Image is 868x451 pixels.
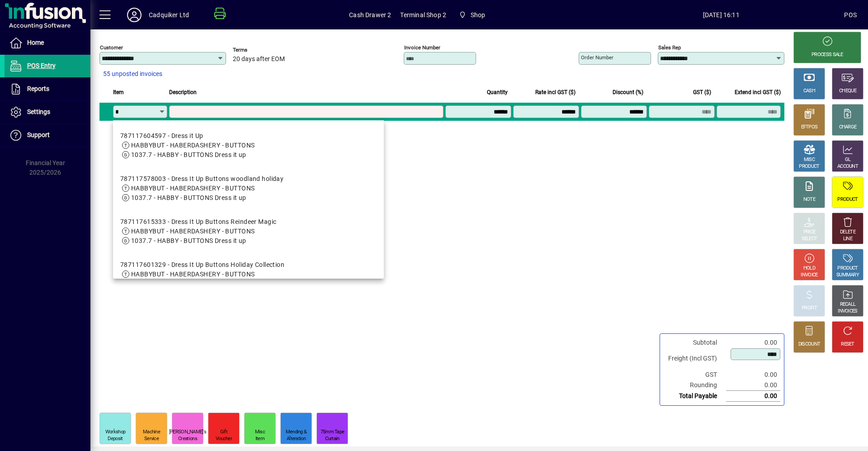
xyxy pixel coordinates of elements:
a: Home [5,32,90,54]
div: RECALL [840,301,856,308]
div: Item [255,436,264,442]
div: 787117578003 - Dress It Up Buttons woodland holiday [120,174,283,184]
span: Cash Drawer 2 [349,8,391,22]
td: 0.00 [726,370,780,380]
div: CHARGE [839,124,857,131]
div: Mending & [286,429,307,436]
div: [PERSON_NAME]'s [169,429,207,436]
td: 0.00 [726,337,780,348]
span: Home [27,39,44,46]
div: SUMMARY [836,272,859,279]
span: Description [169,87,197,97]
mat-option: 787117601329 - Dress It Up Buttons Holiday Collection [113,253,384,296]
div: CHEQUE [839,88,856,95]
div: NOTE [803,196,815,203]
span: 1037.7 - HABBY - BUTTONS Dress it up [131,194,246,201]
div: 75mm Tape [321,429,344,436]
div: DELETE [840,229,855,236]
button: Profile [120,7,149,23]
td: 0.00 [726,391,780,402]
span: Settings [27,108,50,115]
td: Subtotal [664,337,726,348]
div: INVOICES [838,308,857,315]
div: Misc [255,429,265,436]
div: 787117601329 - Dress It Up Buttons Holiday Collection [120,260,284,270]
div: INVOICE [801,272,817,279]
span: Shop [471,8,486,22]
mat-label: Invoice number [404,44,440,51]
div: Gift [220,429,227,436]
mat-label: Customer [100,44,123,51]
td: Total Payable [664,391,726,402]
div: Curtain [325,436,339,442]
mat-option: 787117615333 - Dress It Up Buttons Reindeer Magic [113,210,384,253]
div: SELECT [802,236,817,242]
span: GST ($) [693,87,711,97]
td: 0.00 [726,380,780,391]
mat-option: 787117604597 - Dress it Up [113,124,384,167]
div: MISC [804,157,815,163]
div: 787117615333 - Dress It Up Buttons Reindeer Magic [120,217,276,227]
span: 20 days after EOM [233,56,285,63]
span: Shop [455,7,489,23]
div: PRODUCT [837,265,858,272]
span: HABBYBUT - HABERDASHERY - BUTTONS [131,271,255,278]
span: Reports [27,85,49,92]
span: Terminal Shop 2 [400,8,446,22]
span: HABBYBUT - HABERDASHERY - BUTTONS [131,228,255,235]
div: ACCOUNT [837,163,858,170]
div: EFTPOS [801,124,818,131]
mat-label: Order number [581,54,613,61]
span: Rate incl GST ($) [535,87,576,97]
span: 1037.7 - HABBY - BUTTONS Dress it up [131,237,246,244]
div: PROCESS SALE [811,52,843,58]
td: Freight (Incl GST) [664,348,726,370]
div: PROFIT [802,305,817,312]
div: Creations [178,436,197,442]
span: Item [113,87,124,97]
span: POS Entry [27,62,56,69]
a: Settings [5,101,90,123]
span: [DATE] 16:11 [598,8,844,22]
div: RESET [841,341,854,348]
span: HABBYBUT - HABERDASHERY - BUTTONS [131,142,255,149]
button: 55 unposted invoices [99,66,166,82]
span: Extend incl GST ($) [735,87,781,97]
div: Deposit [108,436,123,442]
span: Support [27,131,50,138]
div: Service [144,436,159,442]
div: HOLD [803,265,815,272]
a: Reports [5,78,90,100]
div: Workshop [105,429,125,436]
div: POS [844,8,857,22]
span: Quantity [487,87,508,97]
div: CASH [803,88,815,95]
div: Machine [143,429,160,436]
div: LINE [843,236,852,242]
div: 787117604597 - Dress it Up [120,131,255,141]
mat-option: 787117578003 - Dress It Up Buttons woodland holiday [113,167,384,210]
span: 1037.7 - HABBY - BUTTONS Dress it up [131,151,246,158]
td: Rounding [664,380,726,391]
span: HABBYBUT - HABERDASHERY - BUTTONS [131,185,255,192]
div: Voucher [216,436,232,442]
mat-label: Sales rep [658,44,681,51]
div: Cadquiker Ltd [149,8,189,22]
div: DISCOUNT [798,341,820,348]
span: Discount (%) [613,87,643,97]
div: PRICE [803,229,816,236]
div: PRODUCT [837,196,858,203]
div: Alteration [287,436,306,442]
a: Support [5,124,90,147]
div: GL [845,157,851,163]
span: Terms [233,47,287,53]
span: 55 unposted invoices [103,69,162,79]
div: PRODUCT [799,163,819,170]
td: GST [664,370,726,380]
